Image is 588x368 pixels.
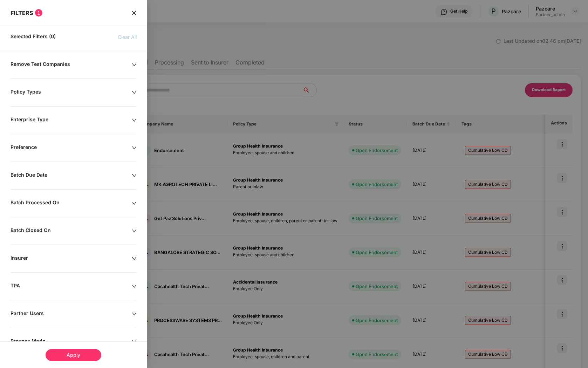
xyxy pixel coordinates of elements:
div: Batch Closed On [11,227,132,235]
span: down [132,201,137,206]
span: down [132,62,137,67]
span: down [132,229,137,233]
div: Partner Users [11,310,132,318]
span: down [132,339,137,344]
div: Batch Processed On [11,199,132,207]
div: Policy Types [11,89,132,96]
span: Clear All [118,33,137,41]
span: close [131,9,137,16]
span: down [132,90,137,95]
div: Batch Due Date [11,172,132,179]
span: down [132,284,137,289]
span: Selected Filters (0) [11,33,56,41]
span: down [132,173,137,178]
div: Preference [11,144,132,152]
div: Apply [46,349,101,361]
span: 1 [35,9,42,16]
div: Process Mode [11,338,132,346]
span: down [132,256,137,261]
span: down [132,312,137,316]
span: down [132,145,137,150]
span: down [132,118,137,123]
div: Enterprise Type [11,116,132,124]
div: Insurer [11,255,132,263]
div: TPA [11,282,132,290]
span: FILTERS [11,9,33,16]
div: Remove Test Companies [11,61,132,69]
